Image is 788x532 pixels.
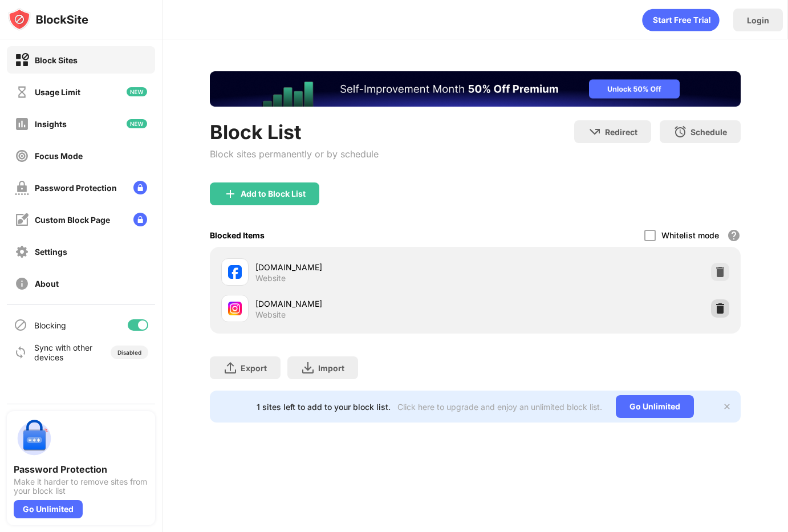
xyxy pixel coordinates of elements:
img: customize-block-page-off.svg [15,213,29,227]
img: lock-menu.svg [133,181,147,194]
img: new-icon.svg [127,119,147,128]
div: 1 sites left to add to your block list. [257,402,391,412]
img: settings-off.svg [15,245,29,259]
div: About [35,279,59,289]
div: Password Protection [35,183,117,193]
img: block-on.svg [15,53,29,67]
div: Website [255,273,286,283]
img: logo-blocksite.svg [8,8,88,31]
div: Export [241,363,267,373]
div: Block Sites [35,55,78,65]
div: Add to Block List [241,189,306,198]
div: Import [318,363,344,373]
div: Website [255,310,286,320]
div: Insights [35,119,67,129]
div: Login [747,15,769,25]
div: [DOMAIN_NAME] [255,261,476,273]
div: Sync with other devices [34,343,93,362]
img: push-password-protection.svg [14,418,55,459]
img: favicons [228,265,242,279]
div: Disabled [117,349,141,356]
div: Settings [35,247,67,257]
div: Password Protection [14,464,148,475]
img: lock-menu.svg [133,213,147,226]
img: favicons [228,302,242,315]
div: Usage Limit [35,87,80,97]
div: [DOMAIN_NAME] [255,298,476,310]
div: Schedule [690,127,727,137]
div: Focus Mode [35,151,83,161]
div: Go Unlimited [616,395,694,418]
img: new-icon.svg [127,87,147,96]
div: Whitelist mode [661,230,719,240]
iframe: Banner [210,71,741,107]
div: animation [642,9,720,31]
img: sync-icon.svg [14,346,27,359]
div: Redirect [605,127,637,137]
img: blocking-icon.svg [14,318,27,332]
div: Click here to upgrade and enjoy an unlimited block list. [397,402,602,412]
img: time-usage-off.svg [15,85,29,99]
img: x-button.svg [722,402,732,411]
div: Make it harder to remove sites from your block list [14,477,148,496]
img: insights-off.svg [15,117,29,131]
img: about-off.svg [15,277,29,291]
img: focus-off.svg [15,149,29,163]
img: password-protection-off.svg [15,181,29,195]
div: Block sites permanently or by schedule [210,148,379,160]
div: Blocked Items [210,230,265,240]
div: Blocking [34,320,66,330]
div: Go Unlimited [14,500,83,518]
div: Custom Block Page [35,215,110,225]
div: Block List [210,120,379,144]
